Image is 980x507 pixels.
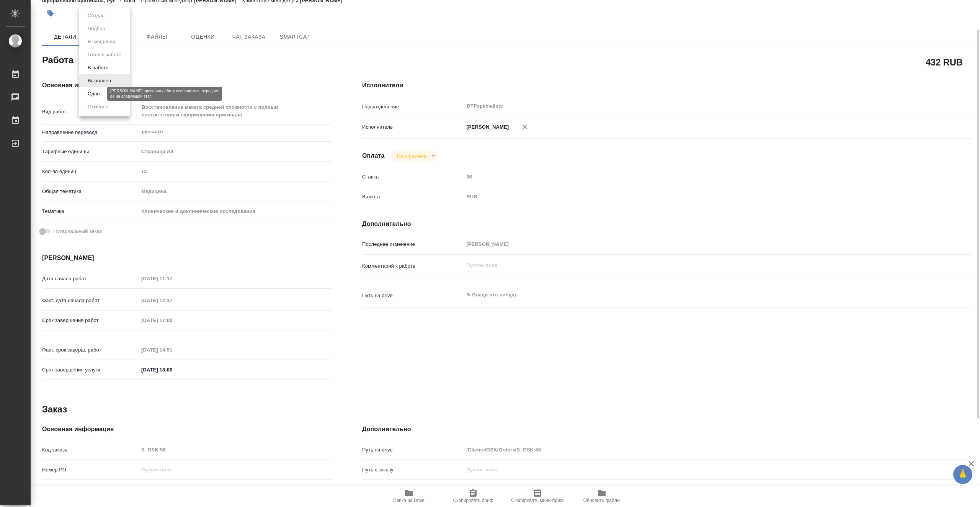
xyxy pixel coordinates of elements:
button: Готов к работе [85,51,124,59]
button: Создан [85,11,107,20]
button: В ожидании [85,38,118,46]
button: В работе [85,64,111,72]
button: Отменен [85,103,111,111]
button: Сдан [85,90,102,98]
button: Выполнен [85,77,113,85]
button: Подбор [85,25,108,33]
